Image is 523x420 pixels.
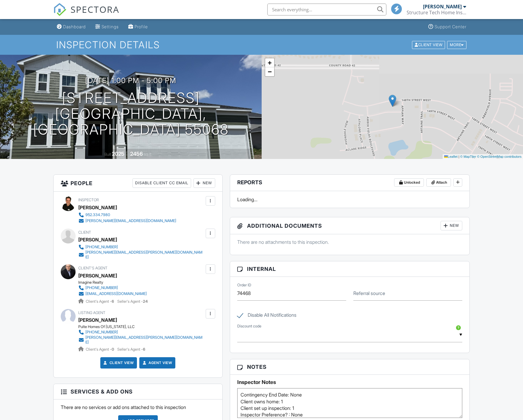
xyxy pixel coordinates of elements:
span: Listing Agent [78,310,105,315]
h3: Additional Documents [230,217,470,234]
span: Seller's Agent - [117,299,148,304]
label: Referral source [353,290,385,296]
h3: Notes [230,359,470,375]
div: Support Center [435,24,466,29]
div: [PERSON_NAME] [78,235,117,244]
a: SPECTORA [53,8,119,21]
img: The Best Home Inspection Software - Spectora [53,3,66,16]
a: Agent View [141,360,172,366]
span: Client's Agent - [86,299,115,304]
a: Leaflet [444,155,458,158]
div: New [441,221,462,230]
div: New [193,178,215,188]
strong: 6 [112,299,114,304]
a: © MapTiler [460,155,476,158]
a: Support Center [426,21,469,32]
div: 2456 [130,151,143,157]
strong: 0 [112,347,114,352]
a: [PERSON_NAME][EMAIL_ADDRESS][PERSON_NAME][DOMAIN_NAME] [78,250,204,260]
a: Client View [411,42,446,47]
a: Settings [93,21,121,32]
div: Disable Client CC Email [132,178,191,188]
p: There are no attachments to this inspection. [237,239,463,245]
a: [PERSON_NAME][EMAIL_ADDRESS][PERSON_NAME][DOMAIN_NAME] [78,335,204,345]
h1: Inspection Details [56,40,467,50]
input: Search everything... [267,4,386,15]
strong: 24 [143,299,148,304]
span: Client's Agent [78,266,107,270]
h3: Services & Add ons [54,384,222,399]
h3: People [54,175,222,192]
div: [PERSON_NAME] [78,203,117,212]
div: Client View [412,41,445,49]
label: Disable All Notifications [237,312,296,320]
textarea: Contingency End Date: None Client owns home: 1 Client set up inspection: 1 Inspector Preference? ... [237,388,463,418]
div: [EMAIL_ADDRESS][DOMAIN_NAME] [85,291,147,296]
h3: [DATE] 1:00 pm - 5:00 pm [85,76,176,85]
div: [PERSON_NAME] [78,271,117,280]
div: Settings [102,24,119,29]
div: [PHONE_NUMBER] [85,245,118,249]
div: More [447,41,466,49]
a: Zoom in [265,58,274,67]
span: sq. ft. [144,152,152,157]
strong: 6 [143,347,145,352]
div: [PHONE_NUMBER] [85,330,118,335]
span: SPECTORA [71,3,119,15]
h1: [STREET_ADDRESS] [GEOGRAPHIC_DATA], [GEOGRAPHIC_DATA] 55068 [10,90,252,137]
span: Inspector [78,198,99,202]
div: Dashboard [63,24,86,29]
h3: Internal [230,261,470,277]
div: [PERSON_NAME][EMAIL_ADDRESS][DOMAIN_NAME] [85,218,176,223]
div: Imagine Realty [78,280,152,285]
a: Zoom out [265,67,274,76]
div: [PHONE_NUMBER] [85,285,118,290]
a: [PHONE_NUMBER] [78,329,204,335]
div: [PERSON_NAME] [78,316,117,324]
img: Marker [389,95,396,107]
div: 2025 [112,151,124,157]
div: 952.334.7980 [85,213,110,217]
span: Client's Agent - [86,347,115,352]
span: − [268,68,271,75]
span: Seller's Agent - [117,347,145,352]
a: © OpenStreetMap contributors [477,155,522,158]
label: Discount code [237,324,261,329]
a: 952.334.7980 [78,212,176,218]
div: Structure Tech Home Inspections [407,10,466,15]
label: Order ID [237,282,251,288]
div: [PERSON_NAME][EMAIL_ADDRESS][PERSON_NAME][DOMAIN_NAME] [85,335,204,345]
div: [PERSON_NAME] [423,4,462,10]
a: [PHONE_NUMBER] [78,285,147,291]
span: Built [104,152,111,157]
a: [PERSON_NAME][EMAIL_ADDRESS][DOMAIN_NAME] [78,218,176,224]
div: Profile [135,24,148,29]
a: Dashboard [54,21,88,32]
a: [PHONE_NUMBER] [78,244,204,250]
span: + [268,59,271,66]
div: [PERSON_NAME][EMAIL_ADDRESS][PERSON_NAME][DOMAIN_NAME] [85,250,204,260]
a: Profile [126,21,150,32]
a: [EMAIL_ADDRESS][DOMAIN_NAME] [78,291,147,297]
div: Pulte Homes Of [US_STATE], LLC [78,324,209,329]
span: | [458,155,459,158]
a: Client View [102,360,134,366]
span: Client [78,230,91,235]
h5: Inspector Notes [237,379,463,385]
